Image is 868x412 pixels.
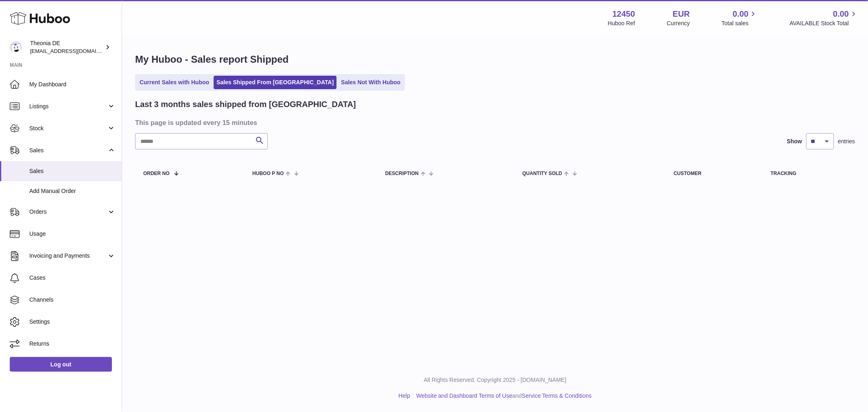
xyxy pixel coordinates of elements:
span: Settings [29,318,116,326]
div: Huboo Ref [608,20,635,27]
span: Total sales [722,20,758,27]
div: Tracking [771,171,847,176]
a: Service Terms & Conditions [522,392,592,399]
p: All Rights Reserved. Copyright 2025 - [DOMAIN_NAME] [129,376,861,384]
span: Add Manual Order [29,187,116,195]
span: Cases [29,274,116,282]
span: [EMAIL_ADDRESS][DOMAIN_NAME] [30,48,120,54]
span: AVAILABLE Stock Total [789,20,858,27]
a: Log out [10,357,112,372]
span: entries [838,138,855,145]
a: 0.00 Total sales [722,9,758,27]
span: My Dashboard [29,81,116,88]
label: Show [787,138,802,145]
a: Current Sales with Huboo [137,76,212,89]
span: Returns [29,340,116,348]
a: Sales Not With Huboo [338,76,403,89]
h3: This page is updated every 15 minutes [135,118,853,127]
span: Usage [29,230,116,238]
strong: EUR [673,9,690,20]
span: Quantity Sold [523,171,562,176]
span: Orders [29,208,107,216]
div: Customer [673,171,754,176]
a: Sales Shipped From [GEOGRAPHIC_DATA] [214,76,337,89]
span: Huboo P no [252,171,284,176]
strong: 12450 [612,9,635,20]
img: info-de@theonia.com [10,41,22,53]
span: Description [385,171,419,176]
a: 0.00 AVAILABLE Stock Total [789,9,858,27]
a: Website and Dashboard Terms of Use [416,392,512,399]
span: Stock [29,125,107,132]
span: Invoicing and Payments [29,252,107,260]
h1: My Huboo - Sales report Shipped [135,53,855,66]
h2: Last 3 months sales shipped from [GEOGRAPHIC_DATA] [135,99,356,110]
span: 0.00 [833,9,849,20]
span: Channels [29,296,116,304]
a: Help [398,392,410,399]
span: 0.00 [733,9,749,20]
div: Currency [667,20,690,27]
div: Theonia DE [30,39,103,55]
li: and [413,392,592,400]
span: Listings [29,103,107,110]
span: Sales [29,147,107,154]
span: Order No [143,171,170,176]
span: Sales [29,167,116,175]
